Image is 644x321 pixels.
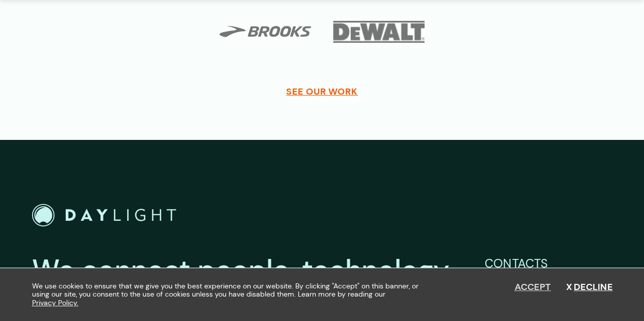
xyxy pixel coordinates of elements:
[286,86,358,97] a: SEE OUR WORK
[485,254,612,273] p: Contacts
[32,299,78,307] a: Privacy Policy.
[333,10,425,53] img: DeWALT Logo
[566,282,612,293] button: Decline
[32,204,176,227] a: Go to Home Page
[32,282,427,307] span: We use cookies to ensure that we give you the best experience on our website. By clicking "Accept...
[32,204,176,227] img: The Daylight Studio Logo
[219,10,311,53] img: Brooks Logo
[514,282,551,293] button: Accept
